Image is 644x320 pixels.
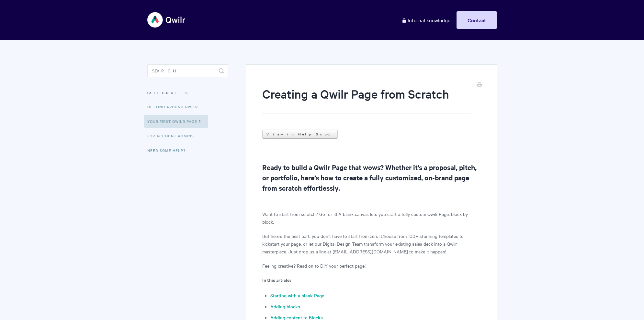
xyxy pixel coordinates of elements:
[262,86,470,113] h1: Creating a Qwilr Page from Scratch
[262,210,480,226] p: Want to start from scratch? Go for it! A blank canvas lets you craft a fully custom Qwilr Page, b...
[270,292,324,299] a: Starting with a blank Page
[262,162,480,193] h2: Ready to build a Qwilr Page that wows? Whether it’s a proposal, pitch, or portfolio, here’s how t...
[147,100,203,113] a: Getting Around Qwilr
[147,129,199,142] a: For Account Admins
[147,64,228,77] input: Search
[262,262,480,270] p: Feeling creative? Read on to DIY your perfect page!
[270,303,300,310] a: Adding blocks
[477,82,482,89] a: Print this Article
[147,144,190,157] a: Need Some Help?
[457,11,497,29] a: Contact
[397,11,455,29] a: Internal knowledge
[262,232,480,255] p: But here’s the best part, you don’t have to start from zero! Choose from 100+ stunning templates ...
[147,87,228,99] h3: Categories
[262,276,291,283] strong: In this article:
[262,130,338,139] a: View in Help Scout
[144,115,208,128] a: Your First Qwilr Page
[147,8,186,32] img: Qwilr Help Center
